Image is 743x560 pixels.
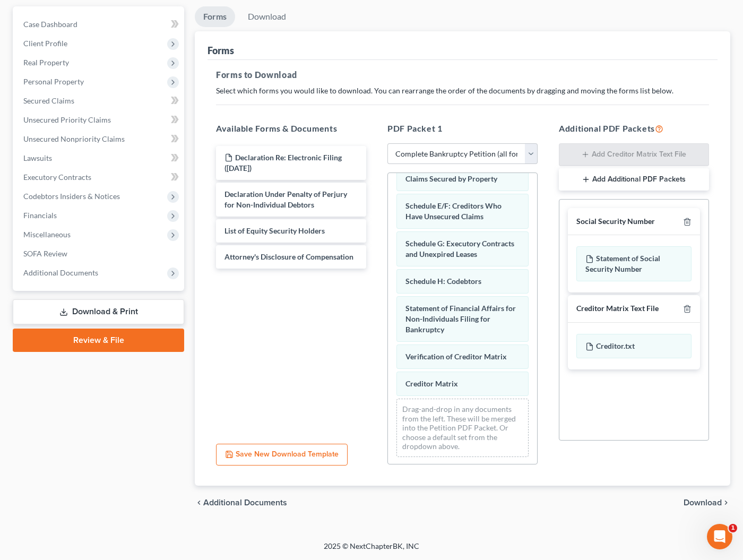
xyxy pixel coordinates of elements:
[23,134,125,143] span: Unsecured Nonpriority Claims
[216,85,709,96] p: Select which forms you would like to download. You can rearrange the order of the documents by dr...
[224,153,342,173] span: Declaration Re: Electronic Filing ([DATE])
[23,96,74,105] span: Secured Claims
[23,153,52,162] span: Lawsuits
[576,304,659,314] div: Creditor Matrix Text File
[23,58,69,67] span: Real Property
[576,334,692,358] div: Creditor.txt
[224,226,325,235] span: List of Equity Security Holders
[195,498,287,507] a: chevron_left Additional Documents
[559,122,709,135] h5: Additional PDF Packets
[23,39,67,48] span: Client Profile
[216,122,366,135] h5: Available Forms & Documents
[23,192,120,201] span: Codebtors Insiders & Notices
[23,115,111,124] span: Unsecured Priority Claims
[216,444,348,466] button: Save New Download Template
[23,77,84,86] span: Personal Property
[208,44,234,57] div: Forms
[23,173,91,182] span: Executory Contracts
[23,268,98,277] span: Additional Documents
[23,249,67,258] span: SOFA Review
[684,498,730,507] button: Download chevron_right
[13,329,184,352] a: Review & File
[15,168,184,187] a: Executory Contracts
[405,379,458,388] span: Creditor Matrix
[576,246,692,281] div: Statement of Social Security Number
[23,230,71,239] span: Miscellaneous
[405,277,481,286] span: Schedule H: Codebtors
[69,541,674,560] div: 2025 © NextChapterBK, INC
[23,211,57,220] span: Financials
[576,217,655,227] div: Social Security Number
[203,498,287,507] span: Additional Documents
[405,304,516,334] span: Statement of Financial Affairs for Non-Individuals Filing for Bankruptcy
[559,168,709,191] button: Add Additional PDF Packets
[15,110,184,130] a: Unsecured Priority Claims
[224,189,347,209] span: Declaration Under Penalty of Perjury for Non-Individual Debtors
[195,498,203,507] i: chevron_left
[15,149,184,168] a: Lawsuits
[23,20,77,29] span: Case Dashboard
[707,524,732,549] iframe: Intercom live chat
[216,68,709,81] h5: Forms to Download
[405,201,502,221] span: Schedule E/F: Creditors Who Have Unsecured Claims
[405,352,507,361] span: Verification of Creditor Matrix
[722,498,730,507] i: chevron_right
[684,498,722,507] span: Download
[729,524,737,532] span: 1
[387,122,538,135] h5: PDF Packet 1
[15,130,184,149] a: Unsecured Nonpriority Claims
[15,15,184,34] a: Case Dashboard
[15,244,184,263] a: SOFA Review
[15,91,184,110] a: Secured Claims
[559,143,709,167] button: Add Creditor Matrix Text File
[396,399,529,457] div: Drag-and-drop in any documents from the left. These will be merged into the Petition PDF Packet. ...
[405,239,514,259] span: Schedule G: Executory Contracts and Unexpired Leases
[239,6,295,27] a: Download
[195,6,235,27] a: Forms
[224,252,353,261] span: Attorney's Disclosure of Compensation
[13,299,184,324] a: Download & Print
